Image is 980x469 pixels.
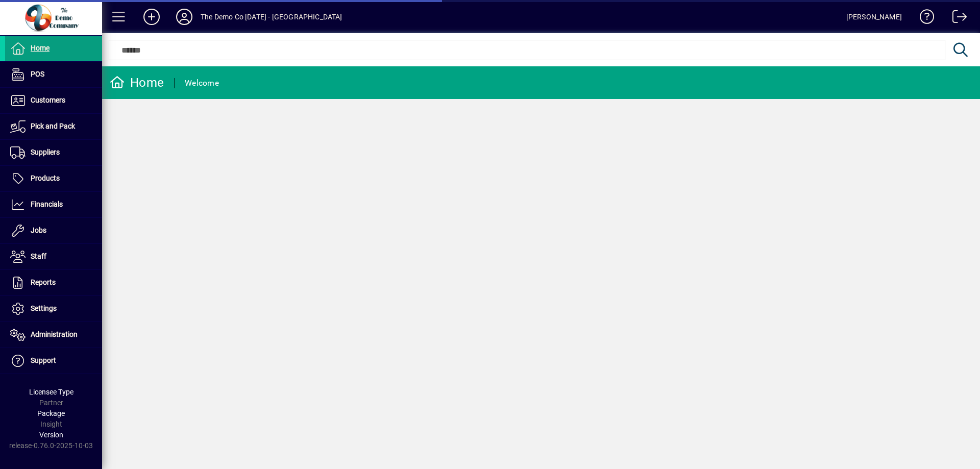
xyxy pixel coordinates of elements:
span: Products [31,174,60,182]
a: Jobs [5,218,102,243]
span: Staff [31,252,46,260]
button: Profile [168,8,201,26]
span: Reports [31,278,56,286]
a: Customers [5,88,102,113]
a: Support [5,348,102,374]
div: Welcome [185,75,219,91]
a: Financials [5,192,102,217]
span: Version [39,431,63,439]
a: Administration [5,322,102,348]
a: Pick and Pack [5,114,102,139]
button: Add [135,8,168,26]
a: Logout [945,2,967,35]
div: The Demo Co [DATE] - [GEOGRAPHIC_DATA] [201,9,342,25]
a: Products [5,166,102,191]
span: Package [37,409,65,417]
span: Customers [31,96,65,104]
span: Settings [31,304,57,312]
span: Licensee Type [29,388,73,396]
a: Reports [5,270,102,295]
span: Financials [31,200,63,208]
a: Suppliers [5,140,102,165]
a: Knowledge Base [912,2,935,35]
span: Suppliers [31,148,60,156]
div: [PERSON_NAME] [846,9,902,25]
span: Jobs [31,226,46,234]
a: Staff [5,244,102,269]
div: Home [110,75,164,91]
span: Home [31,44,50,52]
span: POS [31,70,44,78]
span: Pick and Pack [31,122,75,130]
span: Support [31,356,56,364]
span: Administration [31,330,78,338]
a: POS [5,62,102,87]
a: Settings [5,296,102,322]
